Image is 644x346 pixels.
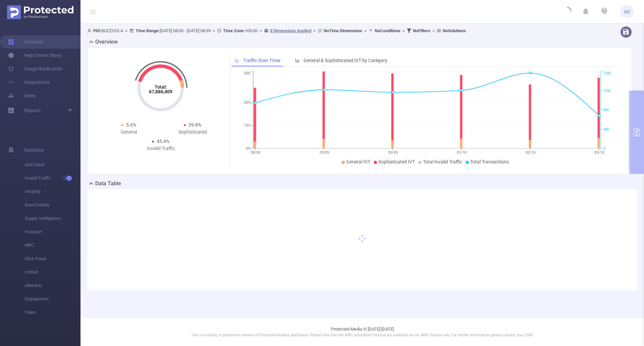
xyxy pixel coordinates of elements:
tspan: 30% [244,100,251,105]
tspan: 15% [244,123,251,128]
b: No Filters [413,28,430,33]
span: Attention [25,279,80,292]
span: Sophisticated IVT [378,159,415,164]
span: > [362,28,369,33]
tspan: 12M [603,89,611,93]
tspan: 16M [603,71,611,76]
div: General [97,129,161,136]
span: AG [624,5,630,18]
span: Traffic Over Time [243,58,280,63]
span: Click Fraud [25,252,80,265]
span: 39.8% [189,122,201,128]
b: Time Zone: [223,28,245,33]
tspan: 8M [603,108,609,112]
i: icon: user [87,29,93,33]
span: Reports [24,108,41,113]
tspan: 29/09 [319,150,329,155]
span: > [258,28,264,33]
a: Usage Notification [8,62,63,76]
div: Invalid Traffic [129,145,193,152]
div: Sophisticated [161,129,224,136]
tspan: 0% [246,146,251,151]
b: No Solutions [443,28,466,33]
p: This is a stable, in production version of Protected Media's dashboard. Please note that the MRC ... [97,333,627,338]
tspan: 01/10 [457,150,466,155]
span: 5.6% [126,122,136,128]
span: Anti-Fraud [25,158,80,171]
footer: Protected Media © [DATE]-[DATE] [80,317,644,346]
span: BUZZOOLA [DATE] 08:00 - [DATE] 08:59 +00:00 [87,28,466,33]
span: Passport [25,225,80,239]
span: Unified [25,265,80,279]
span: Solutions [24,143,44,157]
tspan: 67,886,409 [149,89,172,94]
span: Total Invalid Traffic [423,159,462,164]
h2: Overview [95,38,118,46]
tspan: 03/10 [594,150,604,155]
tspan: Total: [155,84,167,90]
tspan: 02/10 [525,150,535,155]
tspan: 30/09 [388,150,397,155]
b: No Conditions [375,28,400,33]
span: Video [25,306,80,319]
span: Invalid Traffic [25,171,80,185]
span: Engagement [25,292,80,306]
span: Visibility [25,185,80,198]
tspan: 4M [603,127,609,132]
span: > [400,28,407,33]
i: icon: loading [563,7,571,16]
i: icon: bar-chart [295,58,300,63]
span: General IVT [346,159,370,164]
img: Protected Media [7,5,73,19]
b: No Time Dimensions [324,28,362,33]
span: General & Sophisticated IVT by Category [304,58,387,63]
tspan: 50% [244,71,251,76]
span: > [211,28,217,33]
a: Help Center (New) [8,49,62,62]
span: 45.4% [157,139,169,144]
span: > [430,28,437,33]
a: Users [8,89,36,102]
span: Brand Safety [25,198,80,212]
a: Reports [24,104,41,117]
tspan: 28/09 [250,150,260,155]
b: PID: [93,28,101,33]
span: MRC [25,239,80,252]
span: Supply Intelligence [25,212,80,225]
span: > [311,28,318,33]
u: 8 Dimensions Applied [270,28,311,33]
a: Integrations [8,76,50,89]
span: Total Transactions [470,159,509,164]
span: > [123,28,129,33]
tspan: 0 [603,146,605,151]
i: icon: line-chart [235,58,239,63]
b: Time Range: [136,28,160,33]
a: Overview [8,35,43,49]
h2: Data Table [95,180,121,188]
